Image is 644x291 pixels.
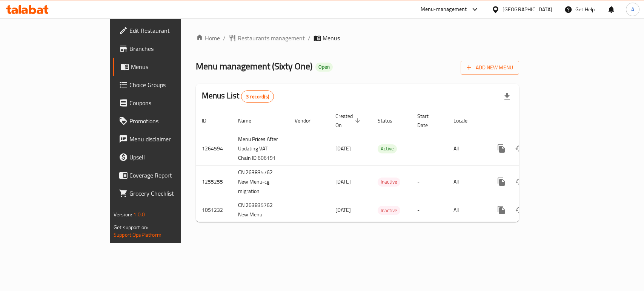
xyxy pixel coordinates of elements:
[335,112,363,130] span: Created On
[114,222,148,232] span: Get support on:
[335,144,351,153] span: [DATE]
[232,165,289,198] td: CN 263835762 New Menu-cg migration
[113,184,217,202] a: Grocery Checklist
[113,21,217,40] a: Edit Restaurant
[232,198,289,222] td: CN 263835762 New Menu
[308,34,310,43] li: /
[238,34,305,43] span: Restaurants management
[113,166,217,184] a: Coverage Report
[503,5,552,14] div: [GEOGRAPHIC_DATA]
[196,34,519,43] nav: breadcrumb
[113,76,217,94] a: Choice Groups
[129,135,211,144] span: Menu disclaimer
[417,112,438,130] span: Start Date
[129,153,211,162] span: Upsell
[113,148,217,166] a: Upsell
[131,62,211,71] span: Menus
[229,34,305,43] a: Restaurants management
[238,116,261,125] span: Name
[411,165,447,198] td: -
[510,139,529,158] button: Change Status
[631,5,634,14] span: A
[461,61,519,75] button: Add New Menu
[447,132,486,165] td: All
[315,63,333,72] div: Open
[335,177,351,187] span: [DATE]
[378,144,397,153] span: Active
[411,198,447,222] td: -
[113,130,217,148] a: Menu disclaimer
[113,58,217,76] a: Menus
[196,109,571,222] table: enhanced table
[223,34,226,43] li: /
[492,173,510,191] button: more
[323,34,340,43] span: Menus
[486,109,571,132] th: Actions
[315,64,333,70] span: Open
[492,139,510,158] button: more
[202,116,216,125] span: ID
[492,201,510,219] button: more
[241,93,274,100] span: 3 record(s)
[241,90,274,103] div: Total records count
[113,94,217,112] a: Coupons
[510,173,529,191] button: Change Status
[114,230,161,240] a: Support.OpsPlatform
[467,63,513,72] span: Add New Menu
[232,132,289,165] td: Menu Prices After Updating VAT - Chain ID 606191
[129,98,211,107] span: Coupons
[378,116,402,125] span: Status
[202,90,274,103] h2: Menus List
[129,80,211,89] span: Choice Groups
[510,201,529,219] button: Change Status
[113,40,217,58] a: Branches
[133,210,145,219] span: 1.0.0
[378,178,400,186] span: Inactive
[453,116,477,125] span: Locale
[295,116,320,125] span: Vendor
[129,189,211,198] span: Grocery Checklist
[378,178,400,187] div: Inactive
[447,165,486,198] td: All
[447,198,486,222] td: All
[129,26,211,35] span: Edit Restaurant
[113,112,217,130] a: Promotions
[114,210,132,219] span: Version:
[378,206,400,215] span: Inactive
[411,132,447,165] td: -
[129,44,211,53] span: Branches
[421,5,467,14] div: Menu-management
[498,87,516,106] div: Export file
[335,205,351,215] span: [DATE]
[129,171,211,180] span: Coverage Report
[129,116,211,126] span: Promotions
[196,58,312,75] span: Menu management ( Sixty One )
